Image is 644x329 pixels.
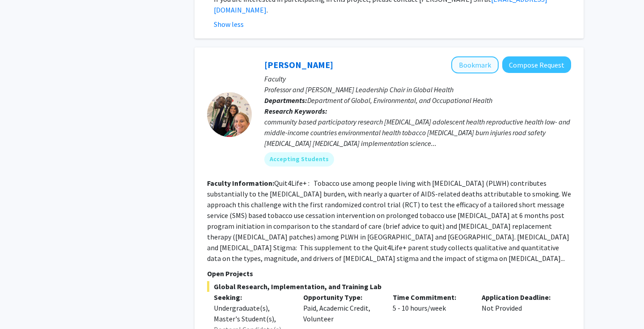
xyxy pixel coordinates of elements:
p: Application Deadline: [482,292,558,303]
button: Show less [214,19,244,30]
p: Seeking: [214,292,290,303]
p: Open Projects [207,268,571,279]
a: [PERSON_NAME] [264,59,333,70]
mat-chip: Accepting Students [264,152,334,167]
p: Faculty [264,73,571,84]
p: Opportunity Type: [303,292,379,303]
p: Professor and [PERSON_NAME] Leadership Chair in Global Health [264,84,571,95]
b: Faculty Information: [207,179,274,188]
div: community based participatory research [MEDICAL_DATA] adolescent health reproductive health low- ... [264,116,571,149]
span: Global Research, Implementation, and Training Lab [207,281,571,292]
b: Research Keywords: [264,107,327,115]
b: Departments: [264,96,307,105]
p: Time Commitment: [393,292,469,303]
button: Add Heather Wipfli to Bookmarks [451,56,499,73]
button: Compose Request to Heather Wipfli [502,56,571,73]
span: Department of Global, Environmental, and Occupational Health [307,96,492,105]
fg-read-more: Quit4Life+ : Tobacco use among people living with [MEDICAL_DATA] (PLWH) contributes substantially... [207,179,571,263]
iframe: Chat [7,289,38,322]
